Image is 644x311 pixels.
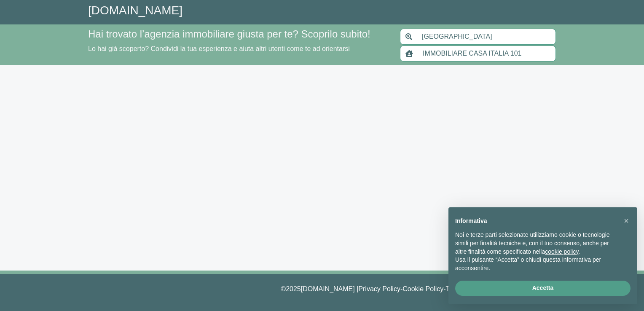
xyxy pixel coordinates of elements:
a: Cookie Policy [402,285,443,292]
p: Usa il pulsante “Accetta” o chiudi questa informativa per acconsentire. [455,256,617,272]
button: Chiudi questa informativa [620,214,633,228]
p: Lo hai già scoperto? Condividi la tua esperienza e aiuta altri utenti come te ad orientarsi [88,44,390,54]
h4: Hai trovato l’agenzia immobiliare giusta per te? Scoprilo subito! [88,28,390,40]
a: cookie policy - il link si apre in una nuova scheda [545,248,578,255]
h2: Informativa [455,217,617,225]
a: Privacy Policy [358,285,400,292]
p: © 2025 [DOMAIN_NAME] | - - | [88,284,556,294]
p: Noi e terze parti selezionate utilizziamo cookie o tecnologie simili per finalità tecniche e, con... [455,231,617,256]
input: Inserisci nome agenzia immobiliare [418,46,556,62]
button: Accetta [455,281,631,296]
span: × [624,216,629,225]
input: Inserisci area di ricerca (Comune o Provincia) [417,29,556,45]
a: [DOMAIN_NAME] [88,4,182,17]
